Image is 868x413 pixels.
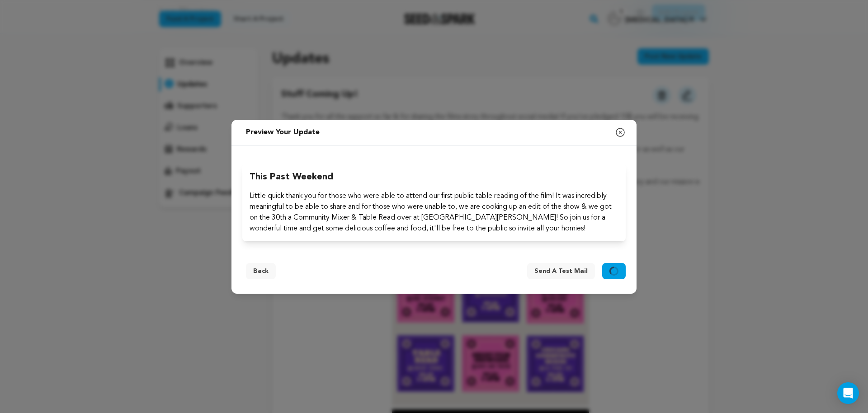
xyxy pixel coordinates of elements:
[527,263,595,279] button: Send a test mail
[242,123,323,141] h2: Preview your update
[246,263,276,279] button: Back
[250,191,618,234] p: Little quick thank you for those who were able to attend our first public table reading of the fi...
[250,171,618,183] h2: This past weekend
[837,382,859,404] div: Open Intercom Messenger
[534,267,588,276] span: Send a test mail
